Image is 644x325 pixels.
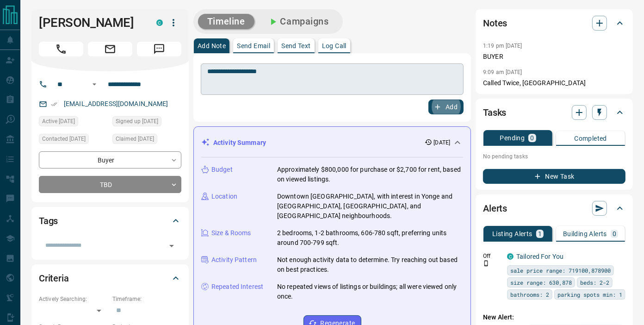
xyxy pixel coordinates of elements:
p: 2 bedrooms, 1-2 bathrooms, 606-780 sqft, preferring units around 700-799 sqft. [277,228,463,248]
span: bathrooms: 2 [510,290,549,299]
div: Fri Sep 12 2025 [39,134,108,147]
h2: Notes [483,16,507,31]
div: condos.ca [507,253,514,260]
span: sale price range: 719100,878900 [510,266,611,275]
button: Open [89,79,100,90]
p: Downtown [GEOGRAPHIC_DATA], with interest in Yonge and [GEOGRAPHIC_DATA], [GEOGRAPHIC_DATA], and ... [277,192,463,221]
p: 1 [538,231,542,237]
p: Off [483,252,502,260]
div: Fri Sep 12 2025 [39,116,108,129]
h1: [PERSON_NAME] [39,15,142,30]
button: New Task [483,169,625,184]
div: Fri Sep 12 2025 [112,116,181,129]
p: [DATE] [434,138,451,147]
p: Timeframe: [112,295,181,303]
p: Location [211,192,237,201]
span: beds: 2-2 [580,278,609,287]
p: Activity Summary [213,138,266,148]
button: Add [428,100,464,114]
span: size range: 630,878 [510,278,572,287]
a: Tailored For You [516,253,563,260]
p: Not enough activity data to determine. Try reaching out based on best practices. [277,255,463,275]
div: Buyer [39,151,181,169]
span: Claimed [DATE] [116,134,154,144]
span: Call [39,42,83,56]
span: Signed up [DATE] [116,117,158,126]
p: Building Alerts [563,231,607,237]
h2: Tags [39,213,58,228]
p: Called Twice, [GEOGRAPHIC_DATA] [483,78,625,88]
p: Activity Pattern [211,255,257,265]
div: Tags [39,210,181,232]
div: Criteria [39,267,181,289]
p: Approximately $800,000 for purchase or $2,700 for rent, based on viewed listings. [277,165,463,184]
div: TBD [39,176,181,193]
span: Contacted [DATE] [42,134,86,144]
p: No repeated views of listings or buildings; all were viewed only once. [277,282,463,301]
span: parking spots min: 1 [557,290,622,299]
p: Repeated Interest [211,282,263,292]
p: New Alert: [483,312,625,322]
p: BUYER [483,52,625,62]
span: Email [88,42,132,56]
p: 0 [613,231,616,237]
span: Message [137,42,181,56]
svg: Email Verified [51,101,57,107]
p: 1:19 pm [DATE] [483,43,522,49]
button: Timeline [198,14,254,29]
svg: Push Notification Only [483,260,489,267]
p: 0 [530,135,534,141]
span: Active [DATE] [42,117,75,126]
div: Tasks [483,101,625,124]
div: Activity Summary[DATE] [201,134,463,151]
h2: Tasks [483,105,506,120]
div: Alerts [483,197,625,219]
p: Add Note [198,43,226,49]
p: Size & Rooms [211,228,251,238]
h2: Criteria [39,271,69,286]
p: Pending [500,135,525,141]
div: Notes [483,12,625,34]
p: Send Text [281,43,311,49]
p: Budget [211,165,233,175]
p: Log Call [322,43,347,49]
p: Send Email [237,43,270,49]
h2: Alerts [483,201,507,216]
p: Completed [574,135,607,142]
p: No pending tasks [483,150,625,163]
p: 9:09 am [DATE] [483,69,522,75]
p: Listing Alerts [492,231,533,237]
button: Campaigns [258,14,338,29]
a: [EMAIL_ADDRESS][DOMAIN_NAME] [64,100,168,107]
p: Actively Searching: [39,295,108,303]
button: Open [165,239,178,252]
div: Fri Sep 12 2025 [112,134,181,147]
div: condos.ca [156,19,163,26]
